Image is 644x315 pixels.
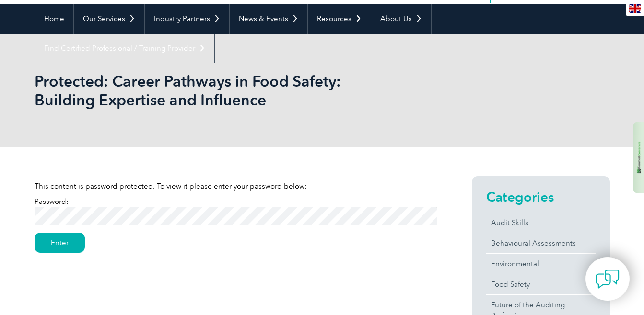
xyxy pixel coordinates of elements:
input: Password: [35,207,437,225]
input: Enter [35,233,85,253]
a: Environmental [486,254,596,274]
a: News & Events [230,4,307,34]
img: 1EdhxLVo1YiRZ3Z8BN9RqzlQoUKFChUqVNCHvwChSTTdtRxrrAAAAABJRU5ErkJggg== [636,141,642,174]
p: This content is password protected. To view it please enter your password below: [35,181,437,191]
label: Password: [35,197,437,220]
a: Audit Skills [486,213,596,233]
a: Industry Partners [145,4,229,34]
a: Our Services [74,4,144,34]
img: contact-chat.png [596,267,620,291]
img: en [629,4,641,13]
h2: Categories [486,189,596,204]
a: Find Certified Professional / Training Provider [35,34,214,63]
a: Home [35,4,73,34]
a: Resources [308,4,371,34]
a: About Us [371,4,431,34]
a: Food Safety [486,274,596,294]
a: Behavioural Assessments [486,233,596,253]
h1: Protected: Career Pathways in Food Safety: Building Expertise and Influence [35,72,403,109]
